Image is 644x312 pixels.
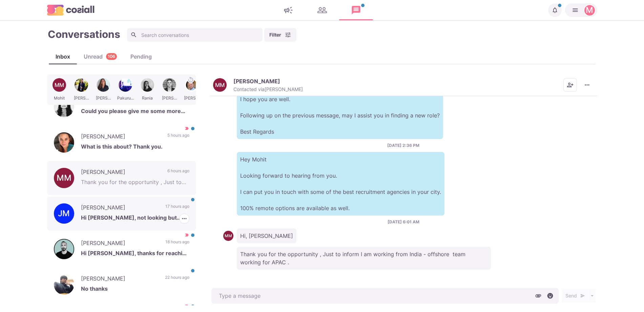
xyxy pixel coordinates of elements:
div: Inbox [49,52,77,61]
p: What is this about? Thank you. [81,142,189,153]
button: More menu [580,78,594,92]
div: Pending [124,52,159,61]
p: Hey Mohit, I hope you are well. Following up on the previous message, may I assist you in finding... [237,75,443,139]
div: Martin [586,6,593,14]
p: Hi [PERSON_NAME], not looking but thanks for reaching out. Best of luck! [81,214,189,224]
p: [PERSON_NAME] [81,203,159,214]
p: Hey Mohit Looking forward to hearing from you. I can put you in touch with some of the best recru... [237,152,444,216]
p: Thank you for the opportunity , Just to inform I am working from India - offshore team working fo... [237,247,491,270]
img: Pulkit Sethi [54,274,74,295]
p: 17 hours ago [165,203,189,214]
img: Kim Cruz [54,132,74,153]
h1: Conversations [48,28,120,40]
p: [DATE] 2:36 PM [387,142,419,149]
div: Mohit Manhas [215,82,225,88]
p: Thank you for the opportunity , Just to inform I am working from India - offshore team working fo... [81,178,189,188]
p: [PERSON_NAME] [81,239,159,249]
p: [PERSON_NAME] [81,168,161,178]
img: logo [47,5,95,15]
p: [DATE] 6:01 AM [388,219,419,225]
p: 106 [108,53,115,60]
img: Niko Knechtel [54,239,74,259]
p: 18 hours ago [165,239,189,249]
input: Search conversations [127,28,263,42]
button: Mohit Manhas[PERSON_NAME]Contacted via[PERSON_NAME] [213,78,303,92]
div: Mohit Manhas [57,174,71,182]
p: [PERSON_NAME] [233,78,280,85]
p: Hi, [PERSON_NAME] [237,228,296,243]
p: [PERSON_NAME] [81,132,161,142]
div: Unread [77,52,124,61]
p: 22 hours ago [165,274,189,285]
p: [PERSON_NAME] [81,274,158,285]
div: Mohit Manhas [225,234,232,238]
p: Hi [PERSON_NAME], thanks for reaching out. Happy to chat this coming week if you’re available? Le... [81,249,189,259]
p: 6 hours ago [167,168,189,178]
button: Select emoji [545,291,555,301]
button: Attach files [533,291,543,301]
img: Jyeshtha Bhagat [54,97,74,117]
button: Filter [264,28,296,42]
p: Could you please give me some more details [81,107,189,117]
button: Notifications [548,3,562,17]
p: Contacted via [PERSON_NAME] [233,86,303,92]
p: No thanks [81,285,189,295]
p: 5 hours ago [167,132,189,142]
button: Send [562,289,588,303]
div: Jim Murphy [58,209,70,218]
button: Add add contacts [563,78,577,92]
button: Martin [565,3,597,17]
